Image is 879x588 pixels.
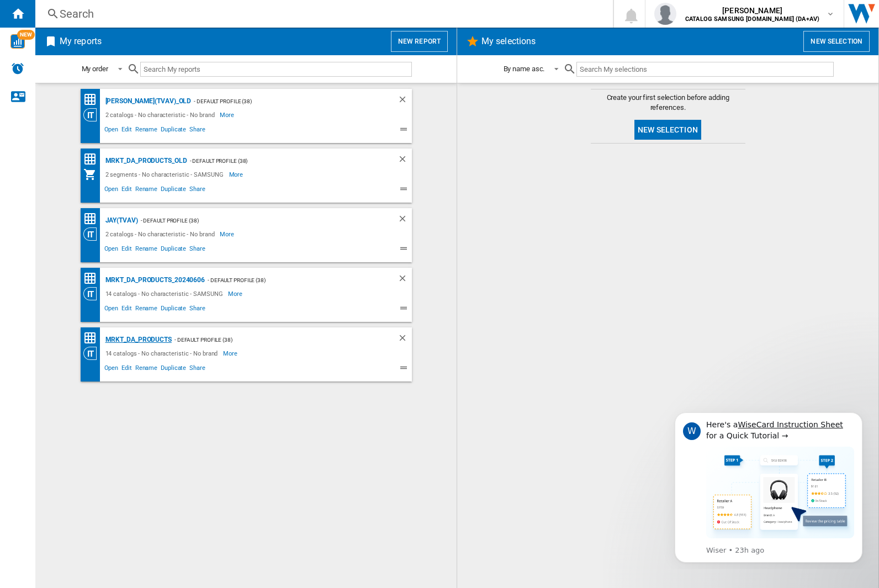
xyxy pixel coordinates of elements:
[10,34,25,49] img: wise-card.svg
[60,6,584,22] div: Search
[391,31,448,52] button: New report
[83,287,103,300] div: Category View
[103,227,220,241] div: 2 catalogs - No characteristic - No brand
[103,184,120,197] span: Open
[188,363,207,376] span: Share
[134,303,159,316] span: Rename
[82,65,108,73] div: My order
[103,108,220,121] div: 2 catalogs - No characteristic - No brand
[103,333,172,347] div: MRKT_DA_PRODUCTS
[479,31,538,52] h2: My selections
[159,243,188,257] span: Duplicate
[229,168,245,181] span: More
[188,243,207,257] span: Share
[191,94,375,108] div: - Default profile (38)
[120,363,134,376] span: Edit
[83,152,103,166] div: Price Matrix
[398,214,412,227] div: Delete
[103,94,192,108] div: [PERSON_NAME](TVAV)_old
[188,124,207,137] span: Share
[220,227,236,241] span: More
[83,93,103,107] div: Price Matrix
[398,94,412,108] div: Delete
[134,363,159,376] span: Rename
[103,303,120,316] span: Open
[504,65,545,73] div: By name asc.
[576,62,833,77] input: Search My selections
[187,154,375,168] div: - Default profile (38)
[83,347,103,360] div: Category View
[634,120,701,140] button: New selection
[591,93,745,113] span: Create your first selection before adding references.
[159,303,188,316] span: Duplicate
[83,212,103,226] div: Price Matrix
[658,402,879,569] iframe: Intercom notifications message
[17,30,35,40] span: NEW
[83,168,103,181] div: My Assortment
[205,273,375,287] div: - Default profile (38)
[654,3,676,25] img: profile.jpg
[83,272,103,285] div: Price Matrix
[83,331,103,345] div: Price Matrix
[83,227,103,241] div: Category View
[140,62,412,77] input: Search My reports
[398,333,412,347] div: Delete
[398,154,412,168] div: Delete
[120,303,134,316] span: Edit
[103,243,120,257] span: Open
[120,243,134,257] span: Edit
[134,243,159,257] span: Rename
[103,168,229,181] div: 2 segments - No characteristic - SAMSUNG
[120,124,134,137] span: Edit
[223,347,239,360] span: More
[138,214,375,227] div: - Default profile (38)
[172,333,375,347] div: - Default profile (38)
[685,5,819,16] span: [PERSON_NAME]
[120,184,134,197] span: Edit
[220,108,236,121] span: More
[159,363,188,376] span: Duplicate
[83,108,103,121] div: Category View
[159,184,188,197] span: Duplicate
[685,15,819,23] b: CATALOG SAMSUNG [DOMAIN_NAME] (DA+AV)
[11,62,24,75] img: alerts-logo.svg
[188,184,207,197] span: Share
[803,31,870,52] button: New selection
[228,287,244,300] span: More
[103,124,120,137] span: Open
[103,347,224,360] div: 14 catalogs - No characteristic - No brand
[398,273,412,287] div: Delete
[159,124,188,137] span: Duplicate
[103,214,138,227] div: JAY(TVAV)
[134,124,159,137] span: Rename
[134,184,159,197] span: Rename
[103,273,205,287] div: MRKT_DA_PRODUCTS_20240606
[103,154,187,168] div: MRKT_DA_PRODUCTS_OLD
[103,287,229,300] div: 14 catalogs - No characteristic - SAMSUNG
[103,363,120,376] span: Open
[188,303,207,316] span: Share
[57,31,104,52] h2: My reports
